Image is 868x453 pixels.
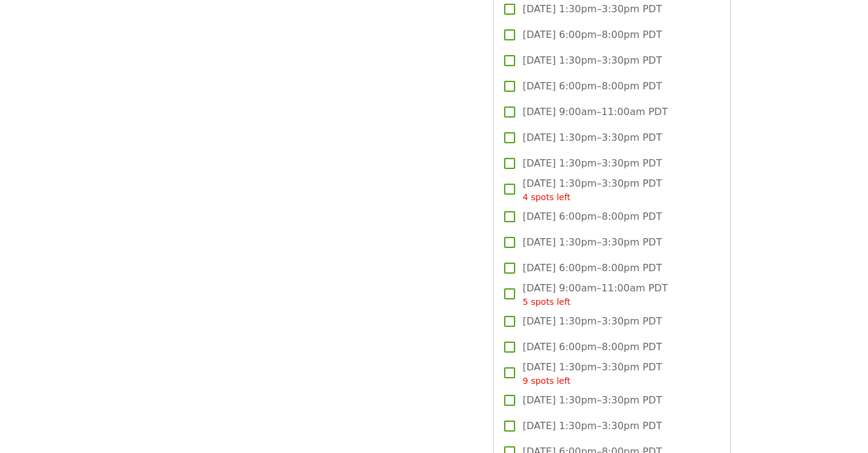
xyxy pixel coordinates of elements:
span: [DATE] 6:00pm–8:00pm PDT [523,79,662,94]
span: [DATE] 1:30pm–3:30pm PDT [523,314,662,329]
span: 5 spots left [523,297,570,307]
span: [DATE] 1:30pm–3:30pm PDT [523,360,662,387]
span: [DATE] 9:00am–11:00am PDT [523,281,668,309]
span: [DATE] 1:30pm–3:30pm PDT [523,235,662,250]
span: [DATE] 6:00pm–8:00pm PDT [523,261,662,275]
span: [DATE] 1:30pm–3:30pm PDT [523,393,662,408]
span: [DATE] 9:00am–11:00am PDT [523,105,668,119]
span: 4 spots left [523,192,570,202]
span: [DATE] 1:30pm–3:30pm PDT [523,156,662,171]
span: [DATE] 6:00pm–8:00pm PDT [523,340,662,354]
span: [DATE] 6:00pm–8:00pm PDT [523,28,662,42]
span: [DATE] 1:30pm–3:30pm PDT [523,2,662,17]
span: [DATE] 1:30pm–3:30pm PDT [523,176,662,204]
span: [DATE] 1:30pm–3:30pm PDT [523,419,662,433]
span: [DATE] 1:30pm–3:30pm PDT [523,53,662,68]
span: [DATE] 1:30pm–3:30pm PDT [523,130,662,145]
span: [DATE] 6:00pm–8:00pm PDT [523,209,662,224]
span: 9 spots left [523,376,570,386]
